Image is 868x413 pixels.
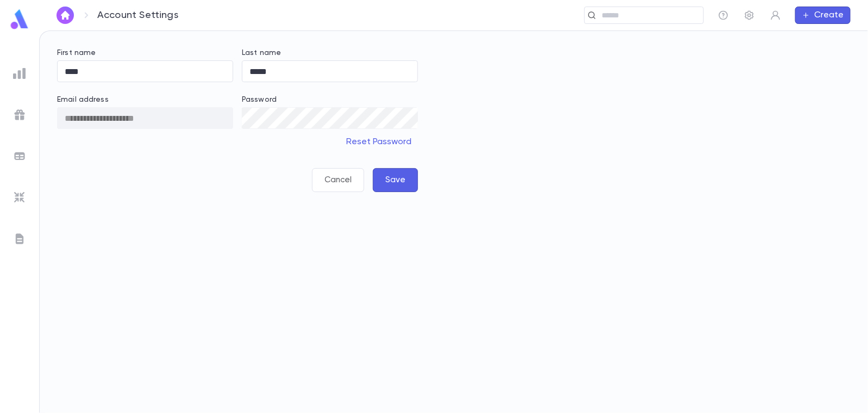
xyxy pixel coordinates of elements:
[57,48,96,57] label: First name
[9,9,30,30] img: logo
[13,191,26,204] img: imports_grey.530a8a0e642e233f2baf0ef88e8c9fcb.svg
[242,95,277,104] label: Password
[13,67,26,80] img: reports_grey.c525e4749d1bce6a11f5fe2a8de1b229.svg
[795,7,851,24] button: Create
[340,133,418,151] button: Reset Password
[242,48,281,57] label: Last name
[13,150,26,163] img: batches_grey.339ca447c9d9533ef1741baa751efc33.svg
[13,108,26,121] img: campaigns_grey.99e729a5f7ee94e3726e6486bddda8f1.svg
[13,232,26,245] img: letters_grey.7941b92b52307dd3b8a917253454ce1c.svg
[312,168,364,192] button: Cancel
[57,95,109,104] label: Email address
[373,168,418,192] button: Save
[97,9,178,21] p: Account Settings
[59,11,72,20] img: home_white.a664292cf8c1dea59945f0da9f25487c.svg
